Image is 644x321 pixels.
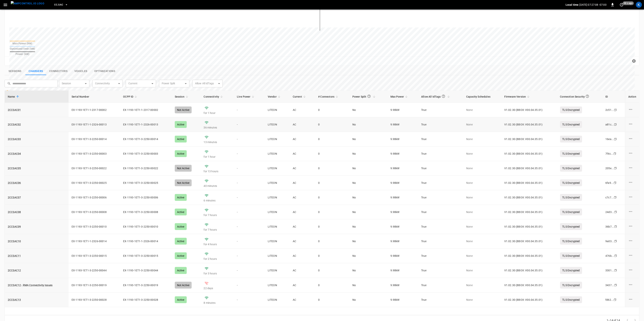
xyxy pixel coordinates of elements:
[636,2,642,8] div: profile-icon
[69,146,120,161] td: EX-1193-1ET1-3-2250-00003
[628,180,636,186] div: charge point options
[606,210,614,214] div: 24d3 ...
[120,176,172,190] td: EX-1193-1ET1-3-2250-00025
[466,152,498,156] p: None
[352,93,377,100] span: Power Split
[234,278,265,293] td: -
[8,298,21,302] a: 2CCSAC13
[387,146,418,161] td: 9.98 kW
[504,94,531,99] span: Firmware Version
[265,278,290,293] td: LITEON
[8,196,21,199] a: 2CCSAC07
[418,293,463,307] td: True
[290,146,315,161] td: AC
[560,296,582,303] p: TLS Encrypted
[628,209,636,215] div: charge point options
[628,297,636,303] div: charge point options
[120,146,172,161] td: EX-1193-1ET1-3-2250-00003
[628,165,636,171] div: charge point options
[315,219,349,234] td: 0
[315,293,349,307] td: 0
[349,205,387,219] td: No
[501,263,557,278] td: V1.02.30 (BBOX: V00.04.35.01)
[614,166,617,170] div: copy
[69,161,120,176] td: EX-1193-1ET1-3-2250-00022
[466,283,498,287] p: None
[204,184,231,188] p: 40 minutes
[69,249,120,263] td: EX-1193-1ET1-3-2250-00015
[560,282,582,289] p: TLS Encrypted
[175,179,192,186] div: Not Active
[204,257,231,261] p: for 2 hours
[11,1,44,6] img: ampcontrol.io logo
[237,94,255,99] span: Live Power
[290,234,315,249] td: AC
[349,293,387,307] td: No
[54,3,63,7] span: CC.SAC
[614,239,618,243] div: copy
[418,219,463,234] td: True
[265,146,290,161] td: LITEON
[560,223,582,230] p: TLS Encrypted
[614,210,618,214] div: copy
[290,263,315,278] td: AC
[234,205,265,219] td: -
[349,263,387,278] td: No
[204,213,231,217] p: for 7 hours
[560,238,582,245] p: TLS Encrypted
[501,205,557,219] td: V1.02.30 (BBOX: V00.04.35.01)
[387,190,418,205] td: 9.98 kW
[53,1,69,9] button: CC.SAC
[265,293,290,307] td: LITEON
[501,293,557,307] td: V1.02.30 (BBOX: V00.04.35.01)
[120,161,172,176] td: EX-1193-1ET1-3-2250-00022
[268,94,282,99] span: Vendor
[290,190,315,205] td: AC
[349,219,387,234] td: No
[466,225,498,229] p: None
[628,122,636,127] div: charge point options
[421,93,451,100] span: Allow All IdTags
[418,161,463,176] td: True
[69,176,120,190] td: EX-1193-1ET1-3-2250-00025
[8,108,21,112] a: 2CCSAC01
[606,298,614,302] div: fd62 ...
[466,181,498,185] p: None
[204,286,231,290] p: 22 days
[606,225,614,229] div: 36b7 ...
[204,242,231,246] p: for 4 hours
[603,91,625,103] th: ID
[466,210,498,214] p: None
[606,269,614,272] div: 3301 ...
[349,161,387,176] td: No
[418,190,463,205] td: True
[628,282,636,288] div: charge point options
[560,179,582,186] p: TLS Encrypted
[234,146,265,161] td: -
[69,234,120,249] td: EX-1193-1ET1-1-2326-00014
[265,176,290,190] td: LITEON
[290,176,315,190] td: AC
[349,278,387,293] td: No
[613,152,617,156] div: copy
[175,252,187,259] div: Active
[175,282,192,289] div: Not Active
[560,150,582,157] p: TLS Encrypted
[560,194,582,201] p: TLS Encrypted
[175,150,187,157] div: Active
[8,254,21,258] a: 2CCSAC11
[501,278,557,293] td: V1.02.30 (BBOX: V00.04.35.01)
[466,269,498,272] p: None
[628,224,636,229] div: charge point options
[606,152,613,156] div: 7f4c ...
[606,181,614,185] div: 6fa9 ...
[560,93,590,100] div: Connection Security
[418,234,463,249] td: True
[387,278,418,293] td: 9.98 kW
[265,249,290,263] td: LITEON
[315,278,349,293] td: 0
[418,176,463,190] td: True
[234,219,265,234] td: -
[8,166,21,170] a: 2CCSAC05
[628,107,636,113] div: charge point options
